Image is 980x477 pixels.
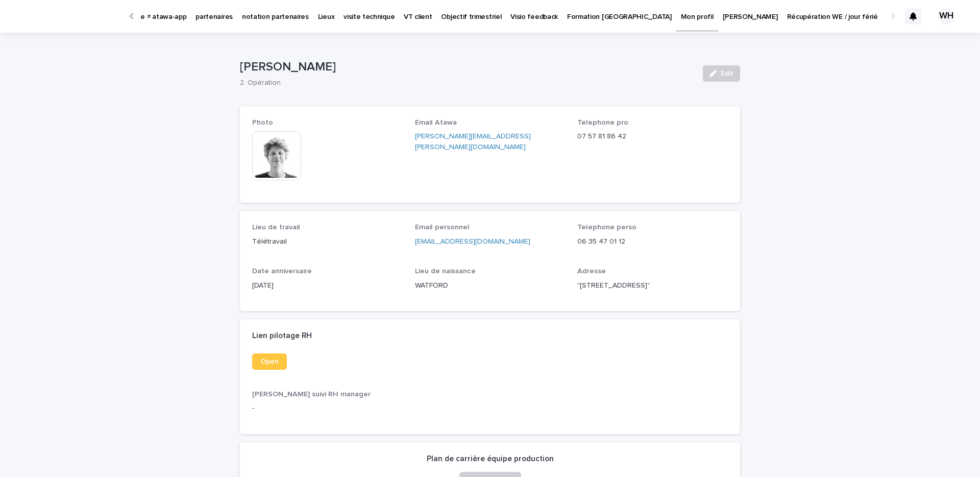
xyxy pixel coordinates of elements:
[252,268,312,275] span: Date anniversaire
[938,8,954,25] div: WH
[577,238,625,245] a: 06 35 47 01 12
[721,70,733,77] span: Edit
[577,280,728,291] p: "[STREET_ADDRESS]"
[252,403,728,414] p: -
[252,119,273,126] span: Photo
[252,391,371,398] span: [PERSON_NAME] suivi RH manager
[577,133,626,140] a: 07 57 81 86 42
[252,280,403,291] p: [DATE]
[240,60,695,75] p: [PERSON_NAME]
[20,6,119,27] img: Ls34BcGeRexTGTNfXpUC
[252,353,287,370] a: Open
[240,79,691,87] p: 2. Opération
[252,224,300,231] span: Lieu de travail
[577,268,606,275] span: Adresse
[415,238,530,245] a: [EMAIL_ADDRESS][DOMAIN_NAME]
[577,119,628,126] span: Telephone pro
[415,119,457,126] span: Email Atawa
[415,224,470,231] span: Email personnel
[577,224,636,231] span: Telephone perso
[260,358,279,365] span: Open
[252,236,403,247] p: Télétravail
[703,65,740,82] button: Edit
[252,331,312,341] h2: Lien pilotage RH
[415,133,531,151] a: [PERSON_NAME][EMAIL_ADDRESS][PERSON_NAME][DOMAIN_NAME]
[415,280,566,291] p: WATFORD
[415,268,476,275] span: Lieu de naissance
[427,455,554,464] h2: Plan de carrière équipe production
